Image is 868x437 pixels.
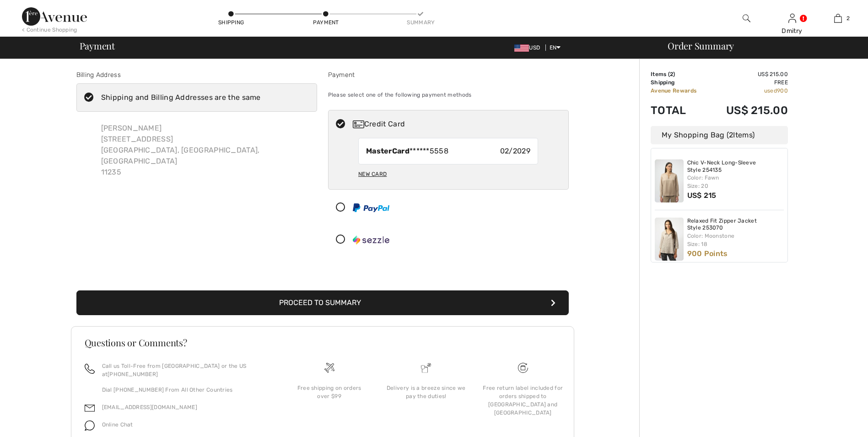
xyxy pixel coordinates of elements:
[550,44,561,51] span: EN
[353,235,389,245] img: Sezzle
[102,362,270,378] p: Call us Toll-Free from [GEOGRAPHIC_DATA] or the US at
[22,7,87,26] img: 1ère Avenue
[687,218,784,232] a: Relaxed Fit Zipper Jacket Style 253070
[85,421,95,431] img: chat
[651,95,709,126] td: Total
[687,159,784,174] a: Chic V-Neck Long-Sleeve Style 254135
[655,218,684,261] img: Relaxed Fit Zipper Jacket Style 253070
[788,14,796,22] a: Sign In
[834,13,842,24] img: My Bag
[687,174,784,190] div: Color: Fawn Size: 20
[312,18,340,27] div: Payment
[729,131,733,139] span: 2
[101,92,261,103] div: Shipping and Billing Addresses are the same
[687,191,717,200] span: US$ 215
[385,384,467,400] div: Delivery is a breeze since we pay the duties!
[22,26,77,34] div: < Continue Shopping
[788,13,796,24] img: My Info
[687,249,728,258] span: 900 Points
[657,41,863,50] div: Order Summary
[709,78,788,87] td: Free
[76,70,317,80] div: Billing Address
[815,13,860,24] a: 2
[518,363,528,373] img: Free shipping on orders over $99
[651,70,709,78] td: Items ( )
[777,87,788,94] span: 900
[328,83,569,106] div: Please select one of the following payment methods
[366,147,410,155] strong: MasterCard
[288,384,371,400] div: Free shipping on orders over $99
[743,13,750,24] img: search the website
[687,232,784,248] div: Color: Moonstone Size: 18
[670,71,673,77] span: 2
[94,115,317,185] div: [PERSON_NAME] [STREET_ADDRESS] [GEOGRAPHIC_DATA], [GEOGRAPHIC_DATA], [GEOGRAPHIC_DATA] 11235
[709,95,788,126] td: US$ 215.00
[102,386,270,394] p: Dial [PHONE_NUMBER] From All Other Countries
[770,26,814,36] div: Dmitry
[108,371,158,377] a: [PHONE_NUMBER]
[651,126,788,144] div: My Shopping Bag ( Items)
[324,363,334,373] img: Free shipping on orders over $99
[421,363,431,373] img: Delivery is a breeze since we pay the duties!
[514,44,529,52] img: US Dollar
[85,364,95,374] img: call
[353,120,364,128] img: Credit Card
[709,87,788,95] td: used
[76,290,569,315] button: Proceed to Summary
[353,119,562,130] div: Credit Card
[500,146,530,157] span: 02/2029
[651,87,709,95] td: Avenue Rewards
[358,166,387,182] div: New Card
[709,70,788,78] td: US$ 215.00
[102,404,197,410] a: [EMAIL_ADDRESS][DOMAIN_NAME]
[353,203,389,212] img: PayPal
[80,41,115,50] span: Payment
[482,384,564,417] div: Free return label included for orders shipped to [GEOGRAPHIC_DATA] and [GEOGRAPHIC_DATA]
[514,44,544,51] span: USD
[85,338,561,347] h3: Questions or Comments?
[407,18,434,27] div: Summary
[217,18,245,27] div: Shipping
[655,159,684,202] img: Chic V-Neck Long-Sleeve Style 254135
[102,421,133,428] span: Online Chat
[651,78,709,87] td: Shipping
[328,70,569,80] div: Payment
[85,403,95,413] img: email
[846,14,850,22] span: 2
